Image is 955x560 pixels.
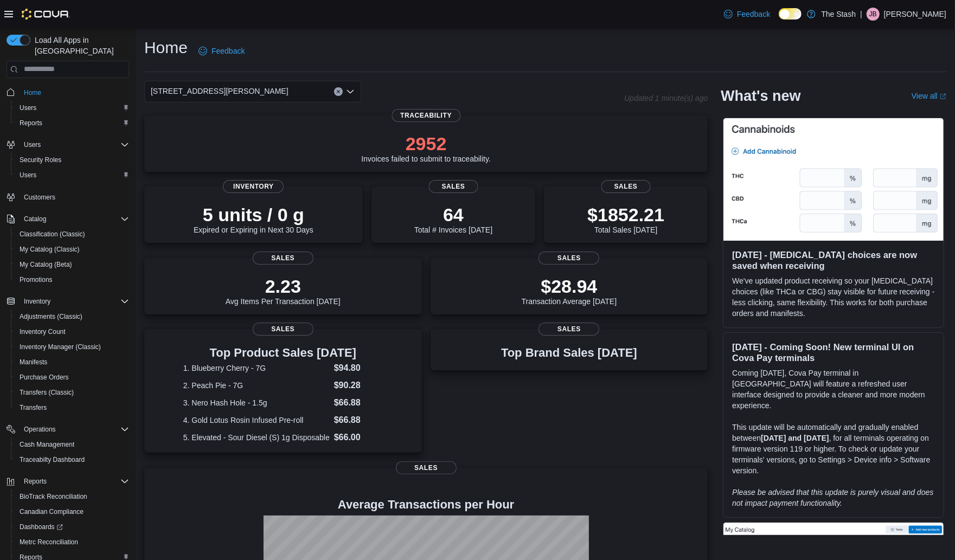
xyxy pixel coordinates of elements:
[912,92,946,100] a: View allExternal link
[15,505,88,518] a: Canadian Compliance
[24,140,41,149] span: Users
[2,294,133,309] button: Inventory
[587,204,664,226] p: $1852.21
[720,3,774,25] a: Feedback
[15,243,129,256] span: My Catalog (Classic)
[15,520,129,533] span: Dashboards
[2,137,133,152] button: Users
[884,8,946,21] p: [PERSON_NAME]
[11,385,133,400] button: Transfers (Classic)
[15,371,129,384] span: Purchase Orders
[361,133,491,163] div: Invoices failed to submit to traceability.
[20,312,82,321] span: Adjustments (Classic)
[151,85,289,98] span: [STREET_ADDRESS][PERSON_NAME]
[20,388,74,397] span: Transfers (Classic)
[211,46,245,56] span: Feedback
[15,243,84,256] a: My Catalog (Classic)
[11,355,133,370] button: Manifests
[392,109,460,122] span: Traceability
[20,104,36,112] span: Users
[11,339,133,355] button: Inventory Manager (Classic)
[183,380,330,391] dt: 2. Peach Pie - 7G
[601,180,651,193] span: Sales
[11,168,133,183] button: Users
[20,213,50,226] button: Catalog
[24,297,50,306] span: Inventory
[15,228,129,241] span: Classification (Classic)
[20,191,60,204] a: Customers
[587,204,664,234] div: Total Sales [DATE]
[20,86,46,99] a: Home
[20,156,61,164] span: Security Roles
[11,452,133,467] button: Traceabilty Dashboard
[396,461,457,474] span: Sales
[15,371,73,384] a: Purchase Orders
[429,180,478,193] span: Sales
[144,37,188,59] h1: Home
[15,258,76,271] a: My Catalog (Beta)
[20,138,129,151] span: Users
[334,414,383,427] dd: $66.88
[15,273,57,286] a: Promotions
[2,422,133,437] button: Operations
[501,346,637,359] h3: Top Brand Sales [DATE]
[20,455,85,464] span: Traceabilty Dashboard
[253,323,313,336] span: Sales
[15,340,105,353] a: Inventory Manager (Classic)
[15,453,129,466] span: Traceabilty Dashboard
[20,295,55,308] button: Inventory
[15,386,129,399] span: Transfers (Classic)
[15,401,51,414] a: Transfers
[414,204,492,226] p: 64
[732,488,933,507] em: Please be advised that this update is purely visual and does not impact payment functionality.
[20,230,85,239] span: Classification (Classic)
[821,8,856,21] p: The Stash
[20,171,36,179] span: Users
[15,117,129,130] span: Reports
[624,94,708,102] p: Updated 1 minute(s) ago
[24,215,46,223] span: Catalog
[153,498,699,511] h4: Average Transactions per Hour
[24,477,47,486] span: Reports
[15,386,78,399] a: Transfers (Classic)
[22,9,70,20] img: Cova
[940,93,946,100] svg: External link
[20,327,66,336] span: Inventory Count
[361,133,491,155] p: 2952
[253,252,313,265] span: Sales
[194,204,313,226] p: 5 units / 0 g
[15,228,89,241] a: Classification (Classic)
[867,8,880,21] div: Jeremy Briscoe
[15,101,41,114] a: Users
[522,275,617,297] p: $28.94
[20,260,72,269] span: My Catalog (Beta)
[24,425,56,434] span: Operations
[20,213,129,226] span: Catalog
[732,249,935,271] h3: [DATE] - [MEDICAL_DATA] choices are now saved when receiving
[11,504,133,519] button: Canadian Compliance
[223,180,284,193] span: Inventory
[732,342,935,363] h3: [DATE] - Coming Soon! New terminal UI on Cova Pay terminals
[15,101,129,114] span: Users
[20,507,84,516] span: Canadian Compliance
[20,492,87,501] span: BioTrack Reconciliation
[20,373,69,382] span: Purchase Orders
[194,40,249,62] a: Feedback
[20,275,53,284] span: Promotions
[15,356,129,369] span: Manifests
[20,475,129,488] span: Reports
[15,438,129,451] span: Cash Management
[334,87,343,96] button: Clear input
[15,310,87,323] a: Adjustments (Classic)
[183,346,383,359] h3: Top Product Sales [DATE]
[20,440,74,449] span: Cash Management
[732,422,935,476] p: This update will be automatically and gradually enabled between , for all terminals operating on ...
[11,257,133,272] button: My Catalog (Beta)
[11,272,133,287] button: Promotions
[11,489,133,504] button: BioTrack Reconciliation
[30,35,129,56] span: Load All Apps in [GEOGRAPHIC_DATA]
[20,119,42,127] span: Reports
[20,423,60,436] button: Operations
[20,138,45,151] button: Users
[15,273,129,286] span: Promotions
